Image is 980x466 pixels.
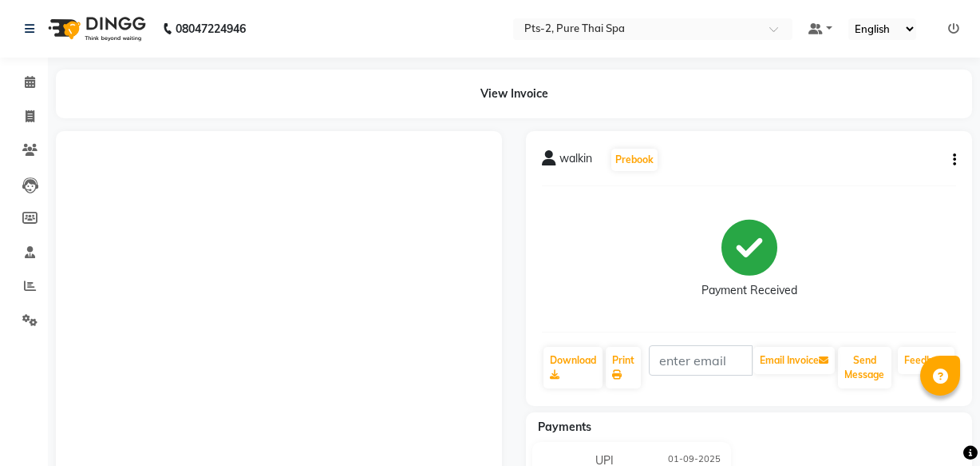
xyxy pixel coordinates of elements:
a: Download [543,347,603,388]
div: View Invoice [56,70,972,118]
iframe: chat widget [913,402,964,450]
span: walkin [559,150,592,173]
button: Email Invoice [753,347,835,374]
span: Payments [538,420,591,434]
input: enter email [649,345,753,376]
button: Prebook [611,149,658,171]
img: logo [41,6,150,51]
button: Send Message [838,347,891,388]
div: Payment Received [701,282,797,299]
a: Feedback [898,347,954,374]
b: 08047224946 [176,6,246,51]
a: Print [606,347,641,388]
